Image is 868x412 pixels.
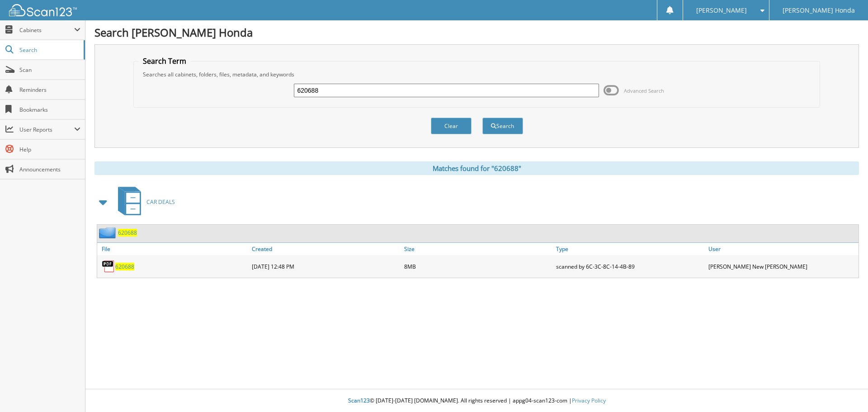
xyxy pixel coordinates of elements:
span: Scan123 [348,397,370,404]
span: Advanced Search [624,87,664,94]
a: Type [554,243,706,255]
a: 620688 [118,229,137,237]
span: CAR DEALS [146,198,175,206]
img: folder2.png [99,227,118,238]
span: Search [19,46,79,54]
span: User Reports [19,126,74,133]
span: [PERSON_NAME] Honda [783,8,855,13]
a: 620688 [115,263,134,270]
span: Scan [19,66,80,74]
div: [PERSON_NAME] New [PERSON_NAME] [706,257,859,275]
div: [DATE] 12:48 PM [250,257,402,275]
span: Announcements [19,166,80,173]
a: Size [402,243,554,255]
button: Clear [431,118,472,134]
a: CAR DEALS [113,184,175,220]
a: File [97,243,250,255]
a: Created [250,243,402,255]
div: 8MB [402,257,554,275]
a: User [706,243,859,255]
span: Help [19,146,80,153]
div: Searches all cabinets, folders, files, metadata, and keywords [138,71,816,78]
span: Cabinets [19,26,74,34]
span: Bookmarks [19,106,80,114]
div: © [DATE]-[DATE] [DOMAIN_NAME]. All rights reserved | appg04-scan123-com | [85,390,868,412]
div: Matches found for "620688" [94,161,859,175]
img: scan123-logo-white.svg [9,4,77,16]
a: Privacy Policy [572,397,606,404]
div: scanned by 6C-3C-8C-14-4B-89 [554,257,706,275]
button: Search [482,118,523,134]
img: PDF.png [102,260,115,273]
span: Reminders [19,86,80,94]
h1: Search [PERSON_NAME] Honda [94,25,859,40]
legend: Search Term [138,56,191,66]
span: [PERSON_NAME] [696,8,747,13]
iframe: Chat Widget [823,369,868,412]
